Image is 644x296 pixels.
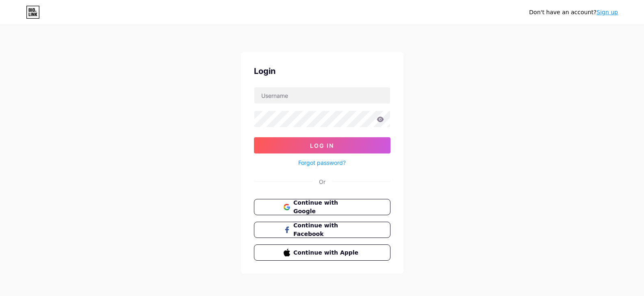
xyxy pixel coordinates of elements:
[293,199,360,216] span: Continue with Google
[254,137,390,153] button: Log In
[596,9,618,15] a: Sign up
[298,158,346,167] a: Forgot password?
[310,142,334,149] span: Log In
[254,199,390,215] button: Continue with Google
[319,177,325,186] div: Or
[254,87,390,104] input: Username
[293,221,360,238] span: Continue with Facebook
[254,65,390,77] div: Login
[293,248,360,257] span: Continue with Apple
[529,8,618,17] div: Don't have an account?
[254,244,390,261] button: Continue with Apple
[254,222,390,238] button: Continue with Facebook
